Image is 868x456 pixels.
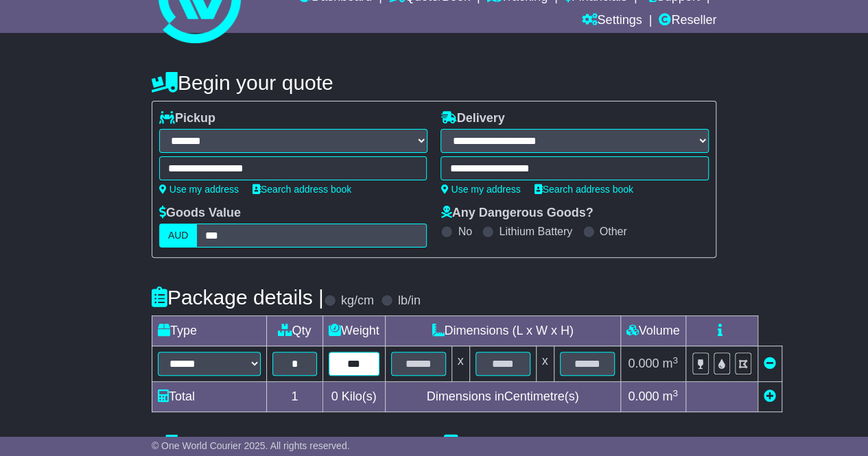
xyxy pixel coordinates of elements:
[152,316,266,346] td: Type
[266,316,322,346] td: Qty
[535,184,633,195] a: Search address book
[159,224,198,248] label: AUD
[152,71,716,94] h4: Begin your quote
[659,10,716,33] a: Reseller
[764,389,776,403] a: Add new item
[266,382,322,412] td: 1
[662,389,678,403] span: m
[341,293,374,309] label: kg/cm
[152,440,350,451] span: © One World Courier 2025. All rights reserved.
[764,357,776,370] a: Remove this item
[662,357,678,370] span: m
[253,184,351,195] a: Search address book
[458,225,471,238] label: No
[398,293,421,309] label: lb/in
[441,184,520,195] a: Use my address
[672,355,678,365] sup: 3
[159,184,239,195] a: Use my address
[628,357,659,370] span: 0.000
[385,316,620,346] td: Dimensions (L x W x H)
[441,111,504,126] label: Delivery
[620,316,685,346] td: Volume
[536,346,554,382] td: x
[152,382,266,412] td: Total
[499,225,572,238] label: Lithium Battery
[152,286,324,309] h4: Package details |
[441,206,593,221] label: Any Dangerous Goods?
[159,111,215,126] label: Pickup
[322,316,385,346] td: Weight
[600,225,627,238] label: Other
[385,382,620,412] td: Dimensions in Centimetre(s)
[322,382,385,412] td: Kilo(s)
[331,389,338,403] span: 0
[581,10,642,33] a: Settings
[451,346,469,382] td: x
[628,389,659,403] span: 0.000
[159,206,241,221] label: Goods Value
[672,388,678,398] sup: 3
